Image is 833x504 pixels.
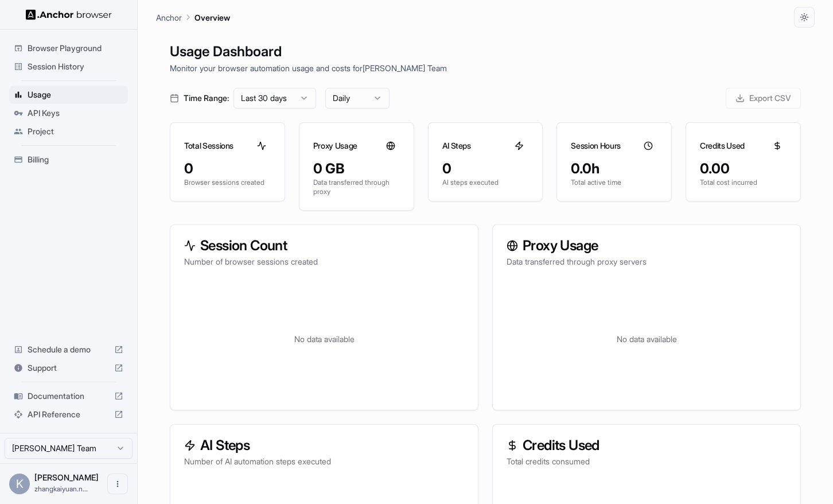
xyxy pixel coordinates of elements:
[571,140,620,152] h3: Session Hours
[507,256,787,267] p: Data transferred through proxy servers
[170,62,801,74] p: Monitor your browser automation usage and costs for [PERSON_NAME] Team
[184,256,464,267] p: Number of browser sessions created
[9,387,128,405] div: Documentation
[571,178,657,187] p: Total active time
[9,150,128,169] div: Billing
[9,86,128,104] div: Usage
[34,472,99,482] span: Kaiyuan Zhang
[313,178,400,196] p: Data transferred through proxy
[571,160,657,178] div: 0.0h
[442,160,529,178] div: 0
[34,484,88,493] span: zhangkaiyuan.null@gmail.com
[170,41,801,62] h1: Usage Dashboard
[28,344,110,355] span: Schedule a demo
[507,439,787,452] h3: Credits Used
[313,160,400,178] div: 0 GB
[9,122,128,141] div: Project
[28,61,123,72] span: Session History
[28,42,123,54] span: Browser Playground
[28,107,123,119] span: API Keys
[507,239,787,253] h3: Proxy Usage
[28,154,123,165] span: Billing
[28,390,110,402] span: Documentation
[184,456,464,467] p: Number of AI automation steps executed
[184,439,464,452] h3: AI Steps
[107,474,128,494] button: Open menu
[700,178,787,187] p: Total cost incurred
[28,362,110,374] span: Support
[28,89,123,100] span: Usage
[442,178,529,187] p: AI steps executed
[28,409,110,420] span: API Reference
[184,92,229,104] span: Time Range:
[9,359,128,377] div: Support
[700,140,745,152] h3: Credits Used
[184,178,271,187] p: Browser sessions created
[156,11,182,24] p: Anchor
[313,140,357,152] h3: Proxy Usage
[442,140,471,152] h3: AI Steps
[9,474,30,494] div: K
[26,9,112,20] img: Anchor Logo
[184,281,464,396] div: No data available
[9,39,128,57] div: Browser Playground
[28,126,123,137] span: Project
[9,340,128,359] div: Schedule a demo
[184,239,464,253] h3: Session Count
[194,11,230,24] p: Overview
[156,11,230,24] nav: breadcrumb
[184,160,271,178] div: 0
[184,140,233,152] h3: Total Sessions
[700,160,787,178] div: 0.00
[9,405,128,424] div: API Reference
[507,281,787,396] div: No data available
[9,57,128,76] div: Session History
[9,104,128,122] div: API Keys
[507,456,787,467] p: Total credits consumed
